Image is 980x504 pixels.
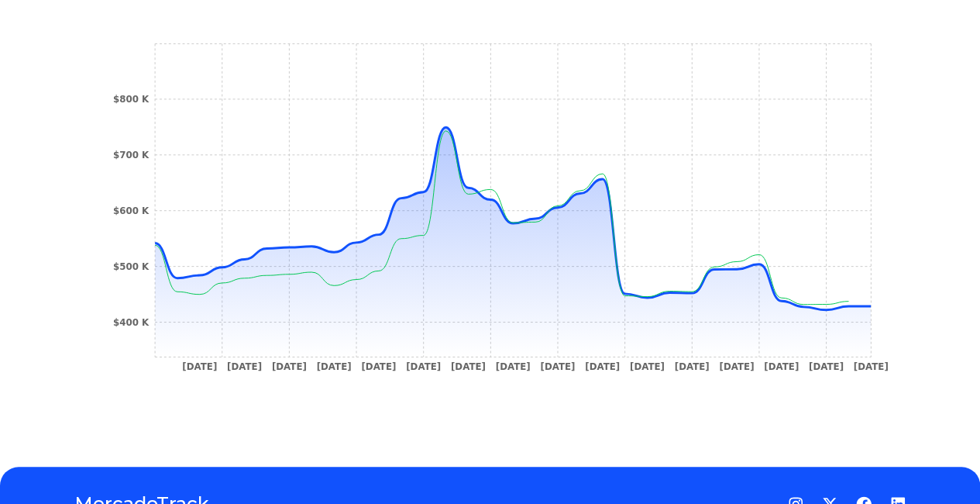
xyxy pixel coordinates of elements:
[585,361,620,371] tspan: [DATE]
[227,361,262,371] tspan: [DATE]
[809,361,844,371] tspan: [DATE]
[540,361,575,371] tspan: [DATE]
[630,361,665,371] tspan: [DATE]
[764,361,799,371] tspan: [DATE]
[496,361,531,371] tspan: [DATE]
[113,316,150,327] tspan: $400 K
[317,361,352,371] tspan: [DATE]
[406,361,441,371] tspan: [DATE]
[113,94,150,105] tspan: $800 K
[272,361,307,371] tspan: [DATE]
[719,361,754,371] tspan: [DATE]
[854,361,889,371] tspan: [DATE]
[113,205,150,216] tspan: $600 K
[451,361,486,371] tspan: [DATE]
[113,261,150,272] tspan: $500 K
[675,361,710,371] tspan: [DATE]
[182,361,217,371] tspan: [DATE]
[361,361,396,371] tspan: [DATE]
[113,150,150,161] tspan: $700 K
